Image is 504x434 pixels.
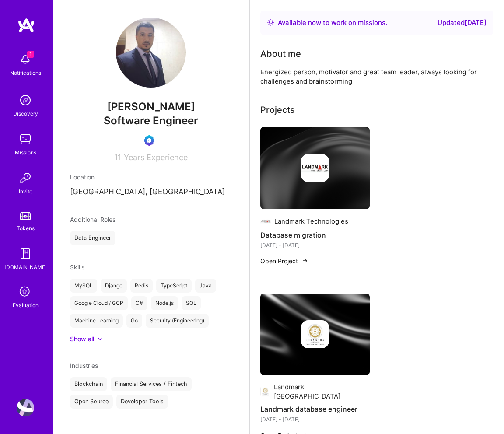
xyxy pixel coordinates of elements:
div: C# [131,296,147,310]
div: Updated [DATE] [437,17,486,28]
div: Machine Learning [70,314,123,328]
img: User Avatar [116,17,186,87]
div: Energized person, motivator and great team leader, always looking for challenges and brainstorming [260,67,493,86]
div: Data Engineer [70,231,115,245]
h4: Landmark database engineer [260,403,370,415]
div: Discovery [13,109,38,118]
img: arrow-right [301,257,308,264]
div: SQL [182,296,201,310]
img: User Avatar [17,399,34,416]
div: Show all [70,335,94,343]
div: Google Cloud / GCP [70,296,128,310]
img: Company logo [260,386,270,397]
div: Node.js [151,296,178,310]
img: cover [260,294,370,376]
p: [GEOGRAPHIC_DATA], [GEOGRAPHIC_DATA] [70,187,232,197]
img: bell [17,51,34,68]
div: TypeScript [156,279,192,293]
div: Landmark, [GEOGRAPHIC_DATA] [274,382,370,401]
img: Availability [267,19,274,26]
div: [DATE] - [DATE] [260,241,370,250]
div: Evaluation [13,301,38,310]
a: User Avatar [14,399,36,416]
div: Invite [19,187,32,196]
div: Open Source [70,395,113,409]
div: Java [195,279,216,293]
div: Landmark Technologies [274,217,348,226]
div: Projects [260,103,295,116]
div: Location [70,172,232,182]
div: Blockchain [70,377,107,391]
div: Financial Services / Fintech [111,377,192,391]
div: Notifications [10,68,41,77]
img: Evaluation Call Booked [144,135,154,146]
img: Company logo [260,216,271,227]
img: logo [17,17,35,33]
img: discovery [17,91,34,109]
img: Company logo [301,320,329,348]
img: teamwork [17,130,34,148]
div: Tokens [17,224,35,233]
div: [DATE] - [DATE] [260,415,370,424]
div: Available now to work on missions . [278,17,387,28]
button: Open Project [260,256,308,266]
i: icon SelectionTeam [17,284,34,301]
span: Additional Roles [70,216,115,223]
span: Industries [70,362,98,369]
img: guide book [17,245,34,262]
img: tokens [20,212,31,220]
span: Years Experience [124,153,188,162]
img: Company logo [301,154,329,182]
div: Developer Tools [116,395,168,409]
img: Invite [17,169,34,187]
span: 1 [27,51,34,58]
div: Missions [15,148,36,157]
div: MySQL [70,279,97,293]
div: Security (Engineering) [146,314,209,328]
span: [PERSON_NAME] [70,100,232,113]
div: [DOMAIN_NAME] [4,262,47,272]
span: 11 [114,153,121,162]
div: Redis [130,279,153,293]
div: About me [260,47,301,60]
div: Django [101,279,127,293]
span: Skills [70,263,84,271]
img: cover [260,127,370,209]
div: Go [126,314,142,328]
h4: Database migration [260,229,370,241]
span: Software Engineer [104,114,198,127]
